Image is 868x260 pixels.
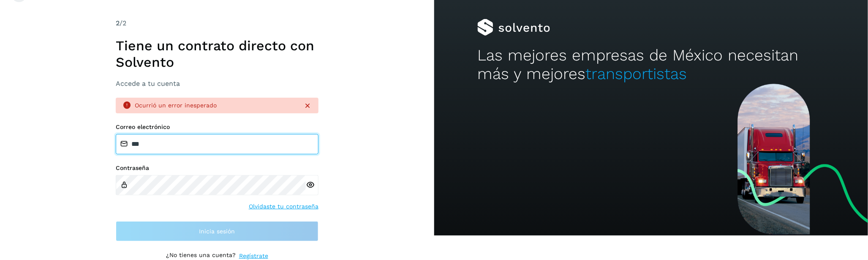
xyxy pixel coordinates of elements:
[585,65,687,83] span: transportistas
[116,38,318,70] h1: Tiene un contrato directo con Solvento
[135,101,297,110] div: Ocurrió un error inesperado
[116,221,318,241] button: Inicia sesión
[116,123,318,131] label: Correo electrónico
[116,19,120,27] span: 2
[116,164,318,172] label: Contraseña
[249,202,318,211] a: Olvidaste tu contraseña
[116,18,318,28] div: /2
[477,46,824,84] h2: Las mejores empresas de México necesitan más y mejores
[199,228,235,234] span: Inicia sesión
[116,79,318,88] h3: Accede a tu cuenta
